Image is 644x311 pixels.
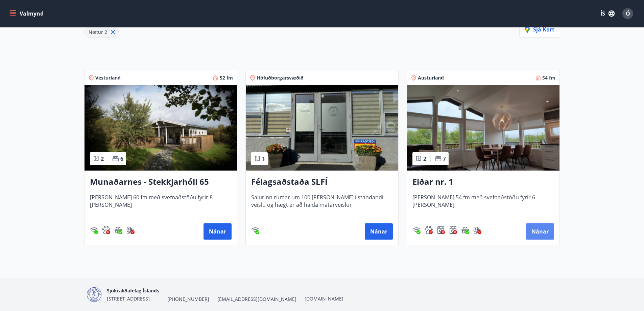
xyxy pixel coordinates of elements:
[251,194,393,216] span: Salurinn rúmar um 100 [PERSON_NAME] í standandi veislu og hægt er að halda matarveislur
[101,155,104,162] span: 2
[473,226,481,234] img: nH7E6Gw2rvWFb8XaSdRp44dhkQaj4PJkOoRYItBQ.svg
[257,74,304,81] span: Höfuðborgarsvæðið
[443,155,446,162] span: 7
[519,21,560,38] button: Sjá kort
[126,226,135,234] img: nH7E6Gw2rvWFb8XaSdRp44dhkQaj4PJkOoRYItBQ.svg
[84,27,119,38] div: Nætur 2
[262,155,265,162] span: 1
[305,295,343,302] a: [DOMAIN_NAME]
[246,85,398,171] img: Paella dish
[102,226,110,234] div: Gæludýr
[220,74,233,81] span: 52 fm
[204,223,232,240] button: Nánar
[626,10,630,17] span: Ó
[126,226,135,234] div: Hleðslustöð fyrir rafbíla
[90,176,232,188] h3: Munaðarnes - Stekkjarhóll 65
[90,226,98,234] div: Þráðlaust net
[412,194,554,216] span: [PERSON_NAME] 54 fm með svefnaðstöðu fyrir 6 [PERSON_NAME]
[449,226,457,234] img: hddCLTAnxqFUMr1fxmbGG8zWilo2syolR0f9UjPn.svg
[87,287,101,302] img: d7T4au2pYIU9thVz4WmmUT9xvMNnFvdnscGDOPEg.png
[526,223,554,240] button: Nánar
[102,226,110,234] img: pxcaIm5dSOV3FS4whs1soiYWTwFQvksT25a9J10C.svg
[90,226,98,234] img: HJRyFFsYp6qjeUYhR4dAD8CaCEsnIFYZ05miwXoh.svg
[8,7,46,20] button: menu
[449,226,457,234] div: Þurrkari
[412,176,554,188] h3: Eiðar nr. 1
[542,74,555,81] span: 54 fm
[412,226,421,234] div: Þráðlaust net
[473,226,481,234] div: Hleðslustöð fyrir rafbíla
[90,194,232,216] span: [PERSON_NAME] 60 fm með svefnaðstöðu fyrir 8 [PERSON_NAME]
[407,85,559,171] img: Paella dish
[461,226,469,234] img: h89QDIuHlAdpqTriuIvuEWkTH976fOgBEOOeu1mi.svg
[95,74,121,81] span: Vesturland
[89,29,107,35] span: Nætur 2
[418,74,444,81] span: Austurland
[251,226,259,234] img: HJRyFFsYp6qjeUYhR4dAD8CaCEsnIFYZ05miwXoh.svg
[114,226,122,234] img: h89QDIuHlAdpqTriuIvuEWkTH976fOgBEOOeu1mi.svg
[85,85,237,171] img: Paella dish
[412,226,421,234] img: HJRyFFsYp6qjeUYhR4dAD8CaCEsnIFYZ05miwXoh.svg
[251,226,259,234] div: Þráðlaust net
[120,155,123,162] span: 6
[107,295,150,302] span: [STREET_ADDRESS]
[525,26,554,33] span: Sjá kort
[167,296,209,303] span: [PHONE_NUMBER]
[114,226,122,234] div: Heitur pottur
[107,287,159,294] span: Sjúkraliðafélag Íslands
[425,226,433,234] img: pxcaIm5dSOV3FS4whs1soiYWTwFQvksT25a9J10C.svg
[251,176,393,188] h3: Félagsaðstaða SLFÍ
[437,226,445,234] div: Þvottavél
[423,155,426,162] span: 2
[597,7,618,20] button: ÍS
[365,223,393,240] button: Nánar
[437,226,445,234] img: Dl16BY4EX9PAW649lg1C3oBuIaAsR6QVDQBO2cTm.svg
[217,296,296,303] span: [EMAIL_ADDRESS][DOMAIN_NAME]
[425,226,433,234] div: Gæludýr
[461,226,469,234] div: Heitur pottur
[620,5,636,22] button: Ó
